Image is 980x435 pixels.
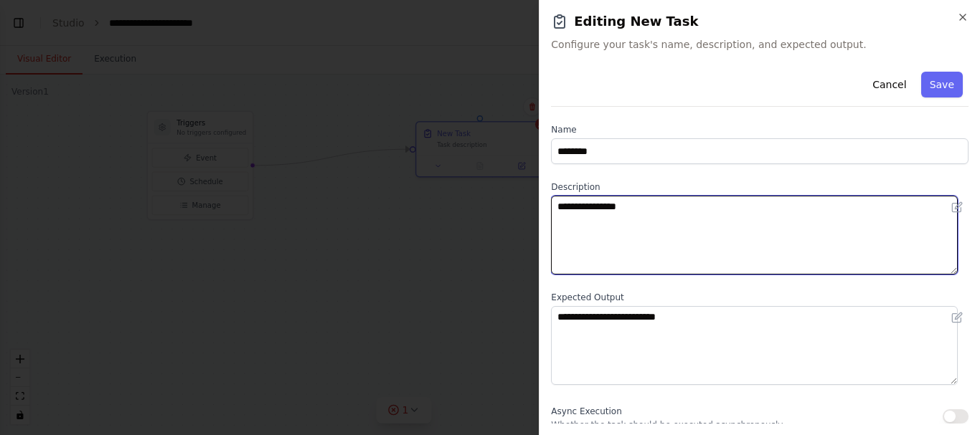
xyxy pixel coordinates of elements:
label: Expected Output [551,292,969,303]
span: Configure your task's name, description, and expected output. [551,37,969,52]
p: Whether the task should be executed asynchronously. [551,419,784,431]
h2: Editing New Task [551,11,969,32]
button: Open in editor [948,309,966,326]
button: Open in editor [948,199,966,216]
button: Cancel [864,72,915,97]
label: Description [551,181,969,193]
span: Async Execution [551,406,621,416]
label: Name [551,124,969,135]
button: Save [921,72,963,97]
